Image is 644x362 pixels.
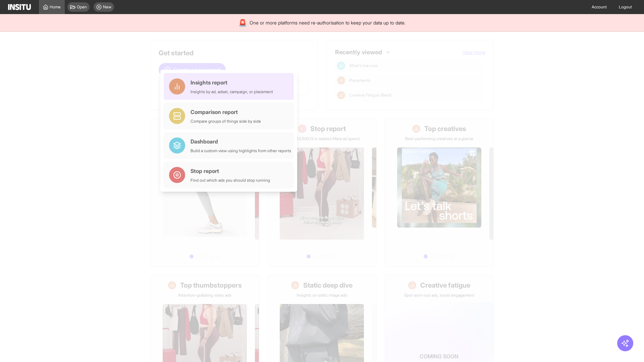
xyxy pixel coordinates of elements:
[191,119,261,124] div: Compare groups of things side by side
[191,167,270,175] div: Stop report
[77,4,87,10] span: Open
[191,78,273,86] div: Insights report
[191,178,270,183] div: Find out which ads you should stop running
[191,137,291,145] div: Dashboard
[50,4,61,10] span: Home
[191,89,273,95] div: Insights by ad, adset, campaign, or placement
[103,4,111,10] span: New
[238,18,247,27] div: 🚨
[8,4,31,10] img: Logo
[191,148,291,154] div: Build a custom view using highlights from other reports
[250,19,406,26] span: One or more platforms need re-authorisation to keep your data up to date.
[191,108,261,116] div: Comparison report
